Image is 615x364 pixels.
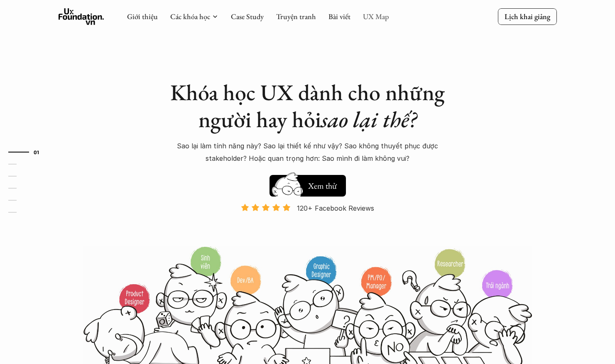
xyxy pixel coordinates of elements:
[170,12,210,21] a: Các khóa học
[162,140,453,165] p: Sao lại làm tính năng này? Sao lại thiết kế như vậy? Sao không thuyết phục được stakeholder? Hoặc...
[34,149,39,155] strong: 01
[8,147,48,157] a: 01
[307,180,338,192] h5: Xem thử
[498,8,557,25] a: Lịch khai giảng
[231,12,264,21] a: Case Study
[276,12,316,21] a: Truyện tranh
[234,203,382,245] a: 120+ Facebook Reviews
[162,79,453,133] h1: Khóa học UX dành cho những người hay hỏi
[328,12,350,21] a: Bài viết
[321,105,417,134] em: sao lại thế?
[363,12,389,21] a: UX Map
[270,171,346,197] a: Xem thử
[297,202,374,214] p: 120+ Facebook Reviews
[505,12,550,21] p: Lịch khai giảng
[127,12,158,21] a: Giới thiệu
